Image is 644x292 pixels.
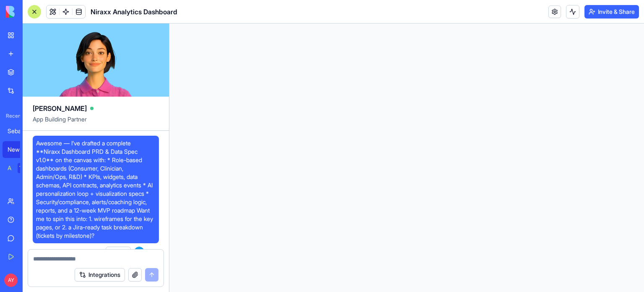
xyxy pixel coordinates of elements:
[3,113,20,119] span: Recent
[6,6,58,18] img: logo
[8,127,31,135] div: Seba Trade Pro
[148,248,159,255] span: 21:13
[33,103,87,113] span: [PERSON_NAME]
[4,274,18,287] span: AY
[134,247,144,257] span: A
[33,115,159,130] span: App Building Partner
[18,163,31,173] div: TRY
[36,139,156,240] span: Awesome — I’ve drafted a complete **Niraxx Dashboard PRD & Data Spec v1.0** on the canvas with: *...
[106,247,131,257] button: Undo
[75,268,125,281] button: Integrations
[8,164,12,172] div: AI Logo Generator
[8,145,31,154] div: New App
[91,7,177,17] span: Niraxx Analytics Dashboard
[3,141,36,158] a: New App
[584,5,639,18] button: Invite & Share
[3,160,36,176] a: AI Logo GeneratorTRY
[3,123,36,139] a: Seba Trade Pro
